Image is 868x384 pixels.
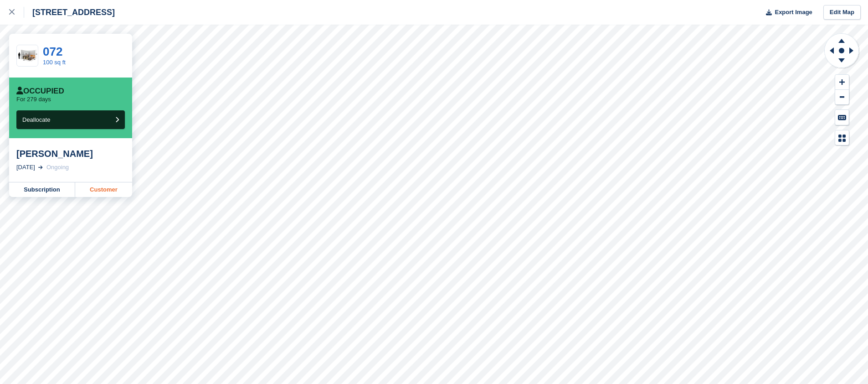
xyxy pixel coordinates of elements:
[16,148,125,159] div: [PERSON_NAME]
[46,163,69,172] div: Ongoing
[835,110,849,125] button: Keyboard Shortcuts
[9,182,75,197] a: Subscription
[38,166,43,169] img: arrow-right-light-icn-cde0832a797a2874e46488d9cf13f60e5c3a73dbe684e267c42b8395dfbc2abf.svg
[16,163,35,172] div: [DATE]
[835,130,849,145] button: Map Legend
[75,182,132,197] a: Customer
[16,96,51,103] p: For 279 days
[22,116,50,123] span: Deallocate
[24,7,115,18] div: [STREET_ADDRESS]
[43,59,66,66] a: 100 sq ft
[775,8,812,17] span: Export Image
[17,48,38,64] img: 100.jpg
[760,5,812,20] button: Export Image
[16,110,125,129] button: Deallocate
[823,5,861,20] a: Edit Map
[835,90,849,105] button: Zoom Out
[835,75,849,90] button: Zoom In
[16,87,64,96] div: Occupied
[43,45,62,58] a: 072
